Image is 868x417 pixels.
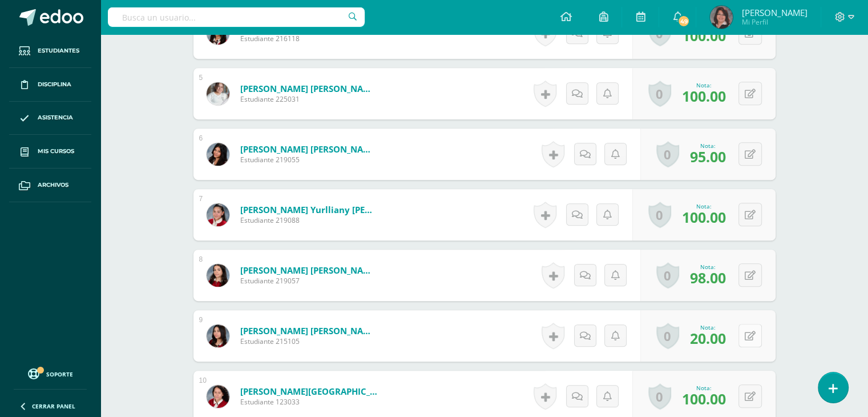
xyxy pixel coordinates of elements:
[682,384,726,392] div: Nota:
[9,102,91,135] a: Asistencia
[240,83,377,94] a: [PERSON_NAME] [PERSON_NAME]
[32,402,75,410] span: Cerrar panel
[682,207,726,227] span: 100.00
[741,7,807,18] span: [PERSON_NAME]
[38,80,71,89] span: Disciplina
[690,147,726,166] span: 95.00
[682,81,726,89] div: Nota:
[207,264,229,287] img: ba30cfeb4010286aa64125c1f3aea791.png
[240,397,377,407] span: Estudiante 123033
[108,7,365,27] input: Busca un usuario...
[240,215,377,225] span: Estudiante 219088
[240,155,377,165] span: Estudiante 219055
[690,328,726,348] span: 20.00
[38,113,73,122] span: Asistencia
[46,370,73,378] span: Soporte
[207,203,229,226] img: 82d928226314340f2b0fa5c8a5a0e206.png
[656,323,679,349] a: 0
[690,268,726,287] span: 98.00
[656,262,679,288] a: 0
[690,323,726,331] div: Nota:
[682,86,726,106] span: 100.00
[648,81,671,107] a: 0
[9,169,91,202] a: Archivos
[240,386,377,397] a: [PERSON_NAME][GEOGRAPHIC_DATA]
[38,46,79,55] span: Estudiantes
[656,141,679,167] a: 0
[9,34,91,68] a: Estudiantes
[38,147,74,156] span: Mis cursos
[690,263,726,271] div: Nota:
[240,94,377,104] span: Estudiante 225031
[240,143,377,155] a: [PERSON_NAME] [PERSON_NAME]
[710,6,733,29] img: a4bb9d359e5d5e4554d6bc0912f995f6.png
[648,383,671,410] a: 0
[9,135,91,169] a: Mis cursos
[207,82,229,105] img: f4b58b100f07e9c2211516258b6eacf8.png
[240,204,377,215] a: [PERSON_NAME] Yurlliany [PERSON_NAME]
[207,385,229,408] img: b96ada4936d926a07c625e91ca24a3ce.png
[682,26,726,45] span: 100.00
[741,17,807,27] span: Mi Perfil
[240,264,377,276] a: [PERSON_NAME] [PERSON_NAME]
[14,366,87,381] a: Soporte
[240,336,377,346] span: Estudiante 215105
[207,143,229,166] img: f27dd50337fbb2343e896441bf18aa25.png
[648,202,671,228] a: 0
[240,325,377,336] a: [PERSON_NAME] [PERSON_NAME]
[677,15,690,27] span: 49
[38,181,68,190] span: Archivos
[690,142,726,150] div: Nota:
[9,68,91,102] a: Disciplina
[682,202,726,210] div: Nota:
[240,276,377,286] span: Estudiante 219057
[207,324,229,347] img: 6aa137120d09364a72dd3a4ff9350a09.png
[240,34,377,43] span: Estudiante 216118
[682,389,726,408] span: 100.00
